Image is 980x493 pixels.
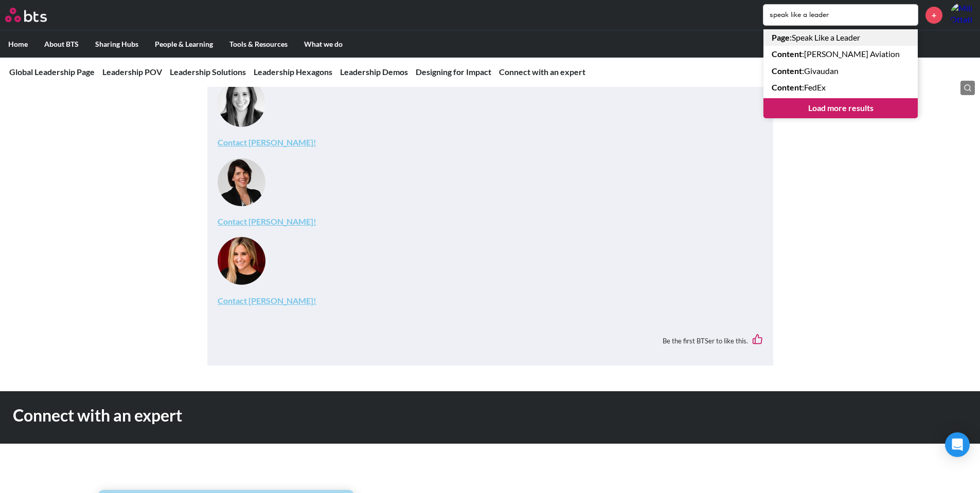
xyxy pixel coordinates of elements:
a: Leadership Solutions [170,67,246,77]
img: BTS Logo [5,8,47,22]
a: Leadership Demos [340,67,408,77]
a: Content:FedEx [763,79,918,96]
img: Mili Ottati [950,3,975,27]
div: Open Intercom Messenger [945,432,970,457]
a: + [925,7,942,24]
a: Contact [PERSON_NAME]! [218,137,316,147]
a: Leadership POV [102,67,162,77]
div: Be the first BTSer to like this. [218,326,763,355]
a: Content:[PERSON_NAME] Aviation [763,46,918,62]
a: Go home [5,8,66,22]
a: Page:Speak Like a Leader [763,29,918,46]
strong: Content [772,82,802,92]
strong: Content [772,49,802,59]
label: What we do [296,31,351,58]
strong: Page [772,32,790,42]
a: Leadership Hexagons [254,67,332,77]
a: Global Leadership Page [9,67,95,77]
label: About BTS [36,31,87,58]
a: Profile [950,3,975,27]
a: Connect with an expert [499,67,585,77]
label: Sharing Hubs [87,31,147,58]
strong: Content [772,66,802,76]
label: Tools & Resources [221,31,296,58]
a: Designing for Impact [416,67,491,77]
a: Load more results [763,98,918,118]
h1: Connect with an expert [13,404,681,427]
label: People & Learning [147,31,221,58]
a: Content:Givaudan [763,63,918,79]
a: Contact [PERSON_NAME]! [218,296,316,305]
a: Contact [PERSON_NAME]! [218,216,316,226]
